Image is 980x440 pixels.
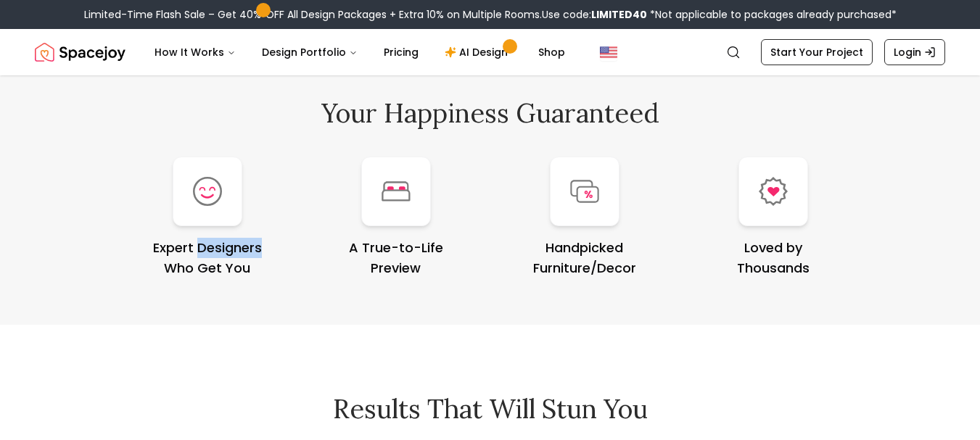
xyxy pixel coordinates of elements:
img: Handpicked<br/>Furniture/Decor [570,180,599,203]
span: Use code: [542,7,647,22]
div: Handpicked Furniture/Decor [496,238,673,278]
button: How It Works [143,38,247,67]
img: Loved by<br/>Thousands [759,177,788,206]
span: *Not applicable to packages already purchased* [647,7,897,22]
a: Shop [527,38,577,67]
img: Expert Designers<br/>Who Get You [193,177,222,206]
img: A True-to-Life<br/>Preview [382,181,411,201]
nav: Global [35,29,945,75]
button: Design Portfolio [250,38,369,67]
img: Spacejoy Logo [35,38,125,67]
div: A True-to-Life Preview [308,238,485,278]
div: Expert Designers Who Get You [119,238,296,278]
div: Limited-Time Flash Sale – Get 40% OFF All Design Packages + Extra 10% on Multiple Rooms. [84,7,897,22]
a: Login [884,39,945,65]
b: LIMITED40 [591,7,647,22]
a: Start Your Project [761,39,873,65]
h2: Results that will stun you [35,394,945,423]
a: Spacejoy [35,38,125,67]
img: United States [600,43,617,61]
nav: Main [143,38,577,67]
h2: Your Happiness Guaranteed [35,99,945,128]
a: Pricing [372,38,430,67]
a: AI Design [433,38,524,67]
div: Loved by Thousands [685,238,862,278]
